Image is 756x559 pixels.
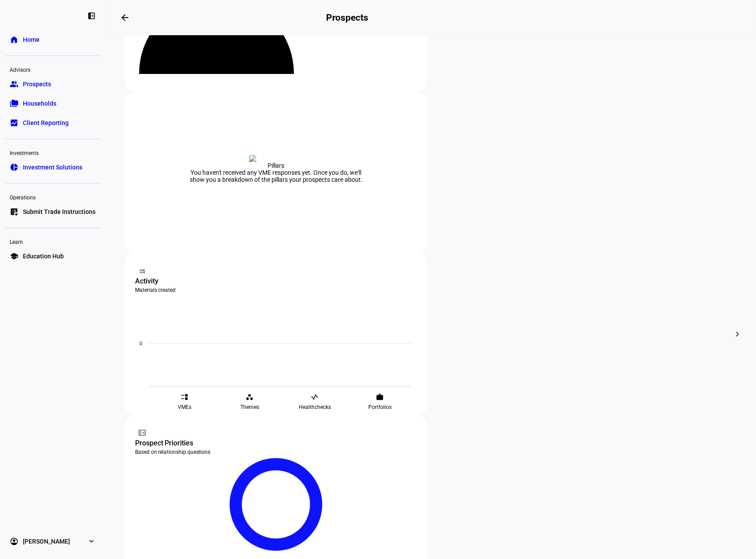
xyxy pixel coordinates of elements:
[188,169,364,183] div: You haven't received any VME responses yet. Once you do, we'll show you a breakdown of the pillar...
[5,63,100,75] div: Advisors
[376,393,384,401] eth-mat-symbol: work
[299,404,331,411] span: Healthchecks
[240,404,259,411] span: Themes
[23,80,51,88] span: Prospects
[5,158,100,176] a: pie_chartInvestment Solutions
[138,428,147,437] mat-icon: fact_check
[10,207,18,216] eth-mat-symbol: list_alt_add
[120,12,130,23] mat-icon: arrow_backwards
[23,163,82,172] span: Investment Solutions
[135,449,417,456] div: Based on relationship questions
[178,404,191,411] span: VMEs
[268,162,284,169] div: Pillars
[5,191,100,203] div: Operations
[732,329,743,339] mat-icon: chevron_right
[180,393,188,401] eth-mat-symbol: event_list
[23,252,64,261] span: Education Hub
[23,118,69,127] span: Client Reporting
[326,12,368,23] h2: Prospects
[23,537,70,546] span: [PERSON_NAME]
[135,438,417,449] div: Prospect Priorities
[87,537,96,546] eth-mat-symbol: expand_more
[5,75,100,93] a: groupProspects
[10,537,18,546] eth-mat-symbol: account_circle
[5,146,100,158] div: Investments
[23,207,95,216] span: Submit Trade Instructions
[139,341,142,346] text: 0
[87,11,96,20] eth-mat-symbol: left_panel_close
[249,155,303,162] img: pillars-wdget-zero-state.svg
[138,266,147,275] mat-icon: monitoring
[23,99,56,108] span: Households
[246,393,253,401] eth-mat-symbol: workspaces
[5,235,100,247] div: Learn
[135,276,417,287] div: Activity
[5,31,100,48] a: homeHome
[10,99,18,108] eth-mat-symbol: folder_copy
[135,287,417,294] div: Materials created
[10,80,18,88] eth-mat-symbol: group
[10,252,18,261] eth-mat-symbol: school
[10,163,18,172] eth-mat-symbol: pie_chart
[311,393,319,401] eth-mat-symbol: vital_signs
[5,114,100,132] a: bid_landscapeClient Reporting
[10,118,18,127] eth-mat-symbol: bid_landscape
[23,35,40,44] span: Home
[368,404,392,411] span: Portfolios
[10,35,18,44] eth-mat-symbol: home
[5,95,100,112] a: folder_copyHouseholds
